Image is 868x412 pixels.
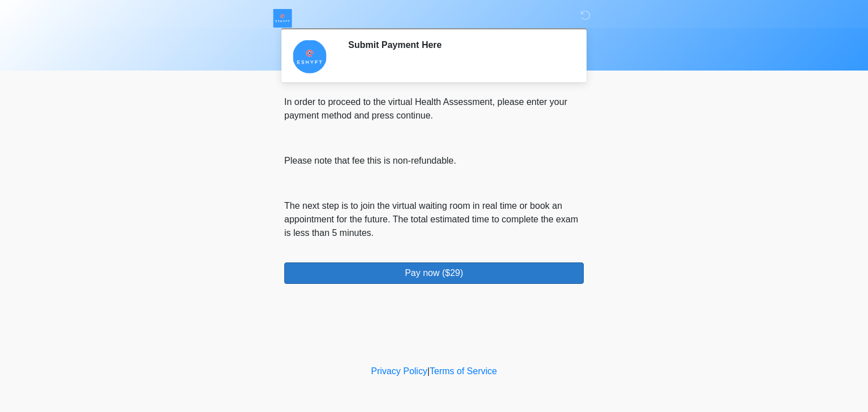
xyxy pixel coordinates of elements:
h2: Submit Payment Here [348,40,567,50]
img: Agent Avatar [293,40,327,73]
img: ESHYFT Logo [273,8,292,28]
a: Privacy Policy [371,366,428,376]
a: Terms of Service [429,366,497,376]
a: | [427,366,429,376]
button: Pay now ($29) [284,262,584,284]
p: In order to proceed to the virtual Health Assessment, please enter your payment method and press ... [284,95,584,122]
p: The next step is to join the virtual waiting room in real time or book an appointment for the fut... [284,199,584,240]
p: Please note that fee this is non-refundable. [284,154,584,168]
